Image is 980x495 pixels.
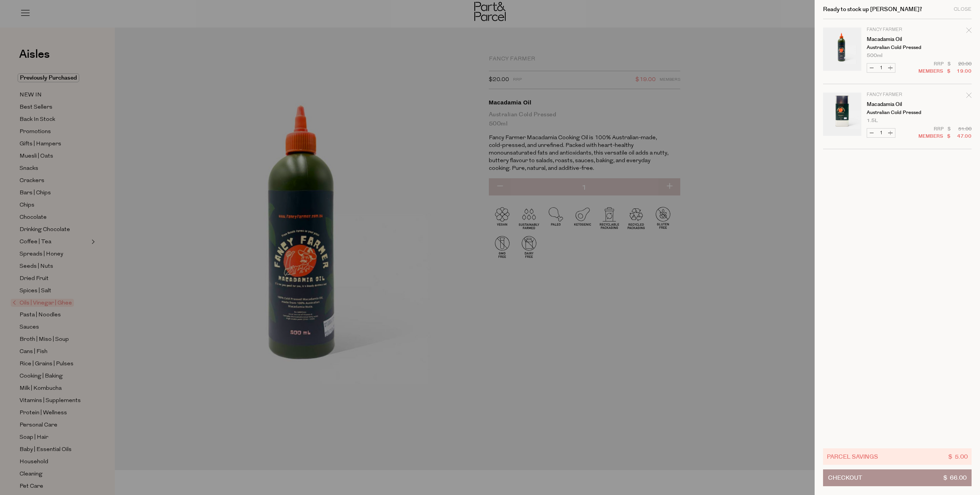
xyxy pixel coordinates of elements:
[943,470,967,486] span: $ 66.00
[867,45,926,50] p: Australian Cold Pressed
[948,452,968,461] span: $ 5.00
[867,110,926,115] p: Australian Cold Pressed
[867,93,926,97] p: Fancy Farmer
[867,28,926,32] p: Fancy Farmer
[827,452,878,461] span: Parcel Savings
[876,64,886,72] input: QTY Macadamia Oil
[828,470,862,486] span: Checkout
[867,37,926,42] a: Macadamia Oil
[823,469,972,486] button: Checkout$ 66.00
[966,91,972,102] div: Remove Macadamia Oil
[966,26,972,37] div: Remove Macadamia Oil
[867,102,926,107] a: Macadamia Oil
[876,129,886,137] input: QTY Macadamia Oil
[867,118,878,123] span: 1.5L
[823,7,922,12] h2: Ready to stock up [PERSON_NAME]?
[954,7,972,12] div: Close
[867,53,882,58] span: 500ml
